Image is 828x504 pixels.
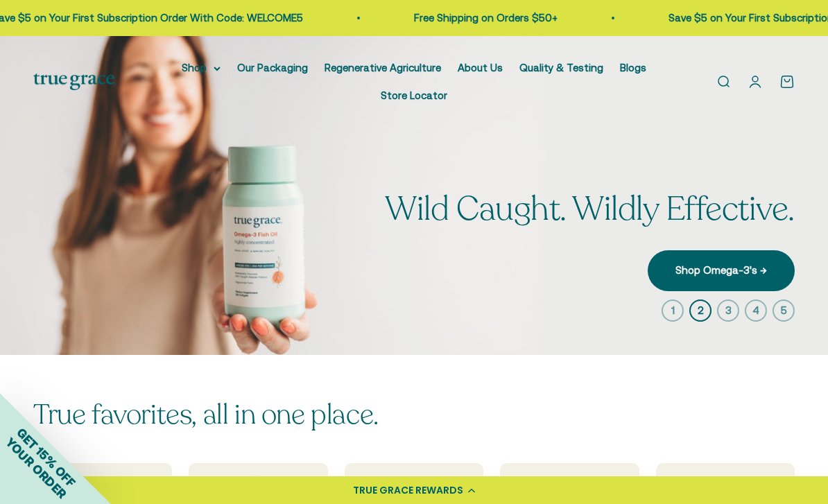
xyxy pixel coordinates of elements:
a: Shop Omega-3's → [648,250,795,290]
a: Blogs [620,62,646,73]
a: Our Packaging [237,62,308,73]
button: 3 [717,299,739,322]
button: 1 [662,299,684,322]
span: GET 15% OFF [14,425,78,489]
a: Free Shipping on Orders $50+ [408,12,552,24]
a: Store Locator [381,89,447,101]
button: 5 [773,299,795,322]
button: 4 [745,299,767,322]
span: YOUR ORDER [3,435,69,501]
split-lines: True favorites, all in one place. [33,396,379,433]
div: TRUE GRACE REWARDS [353,483,463,498]
a: About Us [458,62,503,73]
button: 2 [689,299,711,322]
a: Regenerative Agriculture [325,62,441,73]
summary: Shop [182,60,221,76]
split-lines: Wild Caught. Wildly Effective. [385,186,795,232]
a: Quality & Testing [519,62,603,73]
